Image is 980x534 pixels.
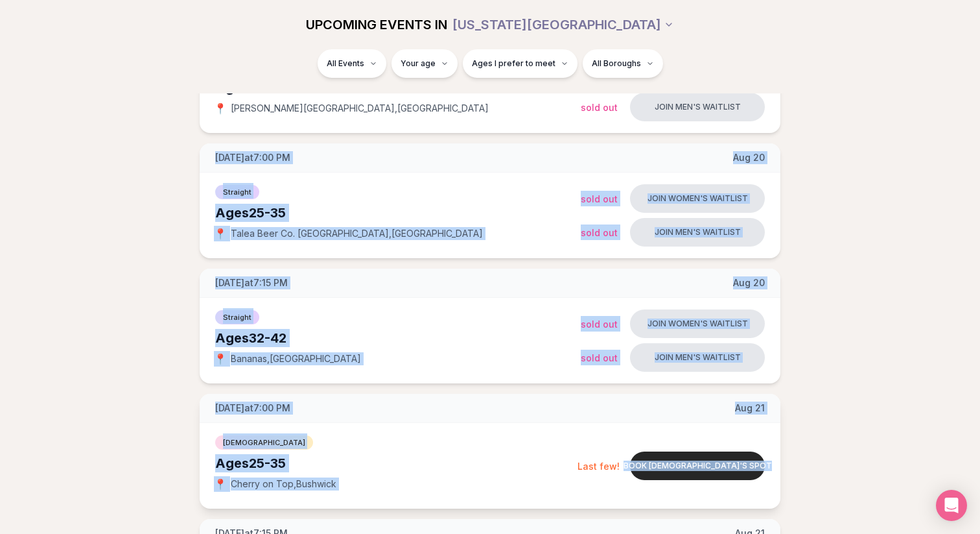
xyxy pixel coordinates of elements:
span: Straight [215,310,259,324]
span: [DATE] at 7:00 PM [215,151,290,164]
span: Sold Out [581,352,618,363]
div: Ages 32-42 [215,329,581,347]
span: Aug 21 [735,402,765,415]
button: Join women's waitlist [630,309,765,338]
div: Open Intercom Messenger [936,490,967,521]
span: Your age [401,58,436,69]
span: Talea Beer Co. [GEOGRAPHIC_DATA] , [GEOGRAPHIC_DATA] [231,227,483,240]
button: [US_STATE][GEOGRAPHIC_DATA] [452,10,674,39]
button: Ages I prefer to meet [463,49,577,78]
button: Join men's waitlist [630,218,765,247]
button: Your age [391,49,458,78]
span: Ages I prefer to meet [472,58,555,69]
div: Ages 25-35 [215,204,581,222]
span: 📍 [215,354,226,364]
span: Aug 20 [733,151,765,164]
span: [PERSON_NAME][GEOGRAPHIC_DATA] , [GEOGRAPHIC_DATA] [231,102,489,115]
button: Join men's waitlist [630,93,765,121]
span: 📍 [215,228,226,239]
button: All Events [318,49,386,78]
span: Cherry on Top , Bushwick [231,478,336,491]
span: [DEMOGRAPHIC_DATA] [215,435,313,450]
span: Bananas , [GEOGRAPHIC_DATA] [231,352,361,365]
span: All Boroughs [592,58,641,69]
div: Ages 25-35 [215,454,577,472]
button: Book [DEMOGRAPHIC_DATA]'s spot [630,452,765,480]
span: [DATE] at 7:15 PM [215,276,288,289]
span: UPCOMING EVENTS IN [306,16,447,34]
span: Sold Out [581,102,618,113]
span: 📍 [215,103,226,114]
span: Straight [215,185,259,199]
button: Join women's waitlist [630,184,765,213]
span: [DATE] at 7:00 PM [215,402,290,415]
span: Last few! [577,461,620,472]
span: All Events [327,58,364,69]
button: Join men's waitlist [630,343,765,372]
span: Sold Out [581,193,618,204]
span: Sold Out [581,319,618,330]
button: All Boroughs [583,49,663,78]
span: 📍 [215,479,226,489]
span: Sold Out [581,227,618,238]
span: Aug 20 [733,276,765,289]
